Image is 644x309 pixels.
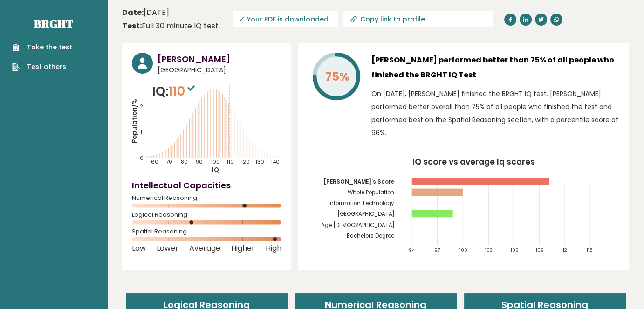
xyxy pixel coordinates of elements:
span: Low [132,247,146,250]
span: Average [189,247,220,250]
tspan: 120 [240,158,249,165]
tspan: Whole Population [348,189,394,196]
time: [DATE] [122,7,169,18]
tspan: [PERSON_NAME]'s Score [323,178,394,185]
tspan: IQ score vs average Iq scores [412,156,534,167]
tspan: 94 [409,247,415,253]
span: Your PDF is downloaded... [233,11,338,27]
tspan: Information Technology [329,199,394,207]
a: Take the test [12,42,72,52]
span: Spatial Reasoning [132,230,281,233]
tspan: 110 [226,158,233,165]
tspan: 115 [587,247,593,253]
tspan: 97 [434,247,440,253]
b: Test: [122,21,142,31]
tspan: Population/% [130,99,139,143]
a: Brght [34,16,73,31]
tspan: 70 [166,158,172,165]
a: Test others [12,62,72,72]
p: IQ: [152,82,197,101]
span: Logical Reasoning [132,213,281,217]
span: Higher [231,247,255,250]
h3: [PERSON_NAME] performed better than 75% of all people who finished the BRGHT IQ Test [371,53,619,82]
tspan: 80 [181,158,188,165]
tspan: 109 [536,247,544,253]
tspan: 2 [140,102,143,110]
tspan: Bachelors Degree [347,232,394,240]
span: Lower [157,247,178,250]
tspan: 112 [562,247,567,253]
p: On [DATE], [PERSON_NAME] finished the BRGHT IQ test. [PERSON_NAME] performed better overall than ... [371,87,619,139]
span: High [266,247,281,250]
span: Numerical Reasoning [132,196,281,200]
tspan: 140 [270,158,279,165]
b: Date: [122,7,144,18]
tspan: 100 [211,158,220,165]
tspan: IQ [212,165,219,174]
tspan: Age [DEMOGRAPHIC_DATA] [321,221,394,229]
div: Full 30 minute IQ test [122,21,219,32]
span: 110 [169,82,197,100]
tspan: 90 [196,158,203,165]
tspan: 60 [151,158,158,165]
tspan: 75% [325,69,349,85]
tspan: 106 [510,247,518,253]
tspan: 130 [255,158,264,165]
tspan: 0 [140,154,144,162]
h3: [PERSON_NAME] [158,53,281,65]
span: [GEOGRAPHIC_DATA] [158,65,281,75]
span: ✓ [239,14,245,25]
h4: Intellectual Capacities [132,179,281,192]
tspan: 103 [485,247,493,253]
tspan: 100 [459,247,467,253]
tspan: [GEOGRAPHIC_DATA] [337,210,394,218]
tspan: 1 [140,128,142,136]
